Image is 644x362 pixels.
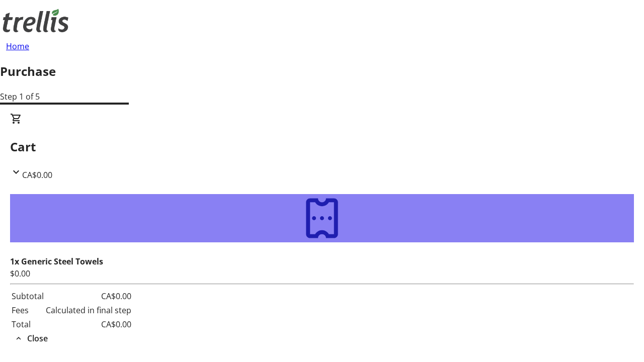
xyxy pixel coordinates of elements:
div: CartCA$0.00 [10,113,634,181]
td: CA$0.00 [45,318,132,331]
span: CA$0.00 [22,169,52,180]
div: $0.00 [10,267,634,280]
td: CA$0.00 [45,290,132,303]
div: CartCA$0.00 [10,181,634,345]
td: Calculated in final step [45,304,132,317]
span: Close [27,332,48,344]
td: Total [11,318,44,331]
td: Fees [11,304,44,317]
button: Close [10,332,52,344]
h2: Cart [10,138,634,156]
td: Subtotal [11,290,44,303]
strong: 1x Generic Steel Towels [10,256,103,267]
